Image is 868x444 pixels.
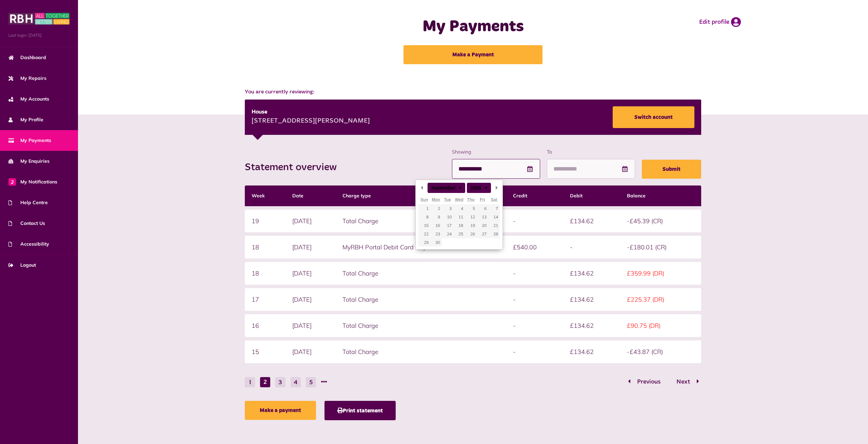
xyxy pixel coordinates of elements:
[442,221,453,230] button: 17
[324,401,396,420] button: Print statement
[418,230,430,238] button: 22
[418,204,430,213] button: 1
[8,54,46,61] span: Dashboard
[8,95,49,103] span: My Accounts
[336,288,506,311] td: Total Charge
[8,220,45,227] span: Contact Us
[506,236,563,259] td: £540.00
[430,213,442,221] button: 9
[430,238,442,247] button: 30
[620,236,702,259] td: -£180.01 (CR)
[418,221,430,230] button: 15
[442,213,453,221] button: 10
[632,379,666,385] span: Previous
[275,377,285,387] button: Go to page 3
[430,221,442,230] button: 16
[252,108,370,116] div: House
[8,75,46,82] span: My Repairs
[626,377,668,387] button: Go to page 1
[245,161,343,174] h2: Statement overview
[8,241,49,248] span: Accessibility
[245,377,255,387] button: Go to page 1
[430,230,442,238] button: 23
[306,377,316,387] button: Go to page 5
[506,210,563,232] td: -
[418,183,425,193] button: Previous Month
[285,210,336,232] td: [DATE]
[465,230,476,238] button: 26
[403,45,542,64] a: Make a Payment
[430,204,442,213] button: 2
[245,314,286,337] td: 16
[480,197,485,202] abbr: Friday
[563,262,620,285] td: £134.62
[336,314,506,337] td: Total Charge
[420,197,428,202] abbr: Sunday
[245,236,286,259] td: 18
[245,288,286,311] td: 17
[245,262,286,285] td: 18
[285,340,336,363] td: [DATE]
[506,314,563,337] td: -
[493,183,500,193] button: Next Month
[337,17,609,37] h1: My Payments
[453,204,465,213] button: 4
[488,221,500,230] button: 21
[506,340,563,363] td: -
[563,314,620,337] td: £134.62
[642,160,701,179] button: Submit
[467,183,491,193] div: 2024
[488,213,500,221] button: 14
[245,88,702,96] span: You are currently reviewing:
[453,230,465,238] button: 25
[453,213,465,221] button: 11
[8,116,43,123] span: My Profile
[488,204,500,213] button: 7
[452,148,540,156] label: Showing
[467,197,475,202] abbr: Thursday
[455,197,463,202] abbr: Wednesday
[547,148,635,156] label: To
[442,204,453,213] button: 3
[245,210,286,232] td: 19
[465,221,476,230] button: 19
[669,377,701,387] button: Go to page 3
[453,221,465,230] button: 18
[291,377,301,387] button: Go to page 4
[285,288,336,311] td: [DATE]
[336,185,506,206] th: Charge type
[465,204,476,213] button: 5
[418,213,430,221] button: 8
[465,213,476,221] button: 12
[285,262,336,285] td: [DATE]
[442,230,453,238] button: 24
[8,158,50,165] span: My Enquiries
[477,221,488,230] button: 20
[8,178,57,185] span: My Notifications
[506,288,563,311] td: -
[8,12,70,25] img: MyRBH
[8,32,70,38] span: Last login: [DATE]
[563,210,620,232] td: £134.62
[8,199,48,206] span: Help Centre
[444,197,451,202] abbr: Tuesday
[620,340,702,363] td: -£43.87 (CR)
[285,236,336,259] td: [DATE]
[620,262,702,285] td: £359.99 (DR)
[452,159,540,179] input: Use the arrow keys to pick a date
[336,262,506,285] td: Total Charge
[620,210,702,232] td: -£45.39 (CR)
[477,204,488,213] button: 6
[252,116,370,126] div: [STREET_ADDRESS][PERSON_NAME]
[8,137,51,144] span: My Payments
[620,314,702,337] td: £90.75 (DR)
[671,379,695,385] span: Next
[8,262,36,269] span: Logout
[245,185,286,206] th: Week
[563,185,620,206] th: Debit
[428,183,465,193] div: September
[563,340,620,363] td: £134.62
[336,210,506,232] td: Total Charge
[336,236,506,259] td: MyRBH Portal Debit Card Payment
[563,236,620,259] td: -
